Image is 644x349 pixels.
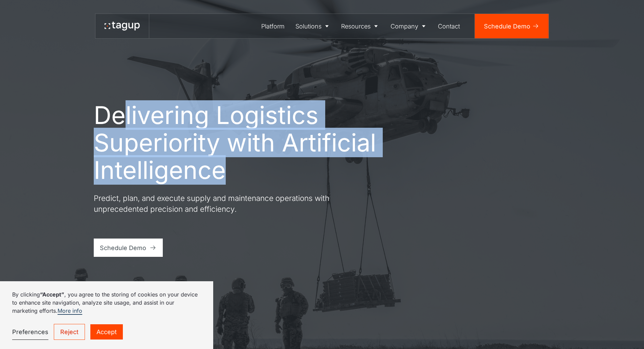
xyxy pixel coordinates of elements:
a: Schedule Demo [94,239,163,257]
a: Resources [336,14,385,38]
div: Contact [438,22,460,31]
div: Company [391,22,418,31]
div: Schedule Demo [100,243,146,252]
div: Resources [341,22,371,31]
p: By clicking , you agree to the storing of cookies on your device to enhance site navigation, anal... [12,290,201,315]
a: Solutions [290,14,336,38]
a: More info [58,307,82,315]
p: Predict, plan, and execute supply and maintenance operations with unprecedented precision and eff... [94,193,337,214]
a: Preferences [12,324,48,340]
a: Contact [433,14,466,38]
div: Platform [261,22,285,31]
div: Schedule Demo [484,22,530,31]
a: Company [385,14,433,38]
strong: “Accept” [40,291,64,298]
a: Accept [90,324,123,340]
div: Solutions [295,22,321,31]
a: Schedule Demo [475,14,549,38]
a: Platform [256,14,290,38]
h1: Delivering Logistics Superiority with Artificial Intelligence [94,101,378,184]
a: Reject [54,324,85,340]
